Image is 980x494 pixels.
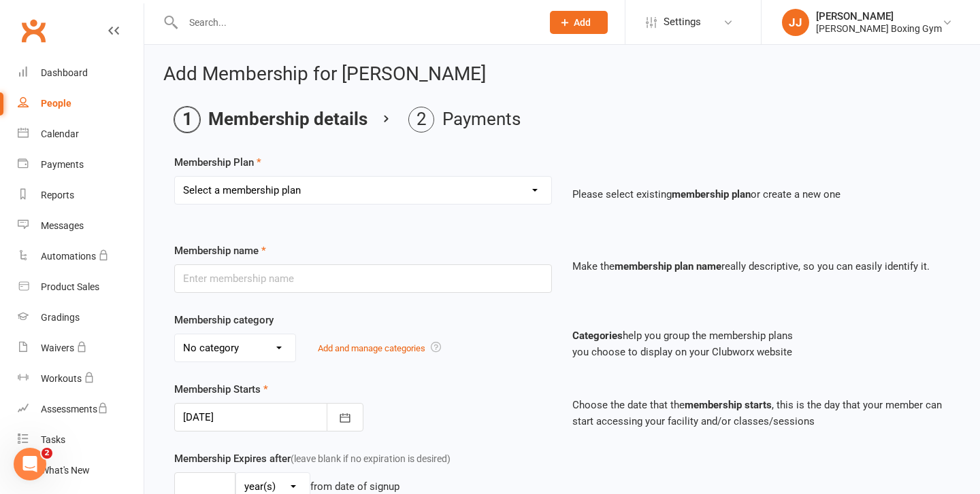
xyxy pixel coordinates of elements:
[174,107,367,133] li: Membership details
[291,453,451,464] span: (leave blank if no expiration is desired)
[572,330,623,342] strong: Categories
[174,243,266,259] label: Membership name
[41,342,74,353] div: Waivers
[174,312,274,328] label: Membership category
[18,119,144,149] a: Calendar
[18,302,144,333] a: Gradings
[174,264,552,293] input: Enter membership name
[18,364,144,394] a: Workouts
[816,10,942,22] div: [PERSON_NAME]
[16,14,50,48] a: Clubworx
[574,17,591,28] span: Add
[41,251,96,262] div: Automations
[782,9,809,36] div: JJ
[41,128,79,139] div: Calendar
[179,13,532,32] input: Search...
[163,64,961,85] h2: Add Membership for [PERSON_NAME]
[672,188,751,200] strong: membership plan
[174,154,261,171] label: Membership Plan
[318,343,425,353] a: Add and manage categories
[685,399,772,411] strong: membership starts
[14,448,46,480] iframe: Intercom live chat
[41,159,84,170] div: Payments
[42,448,52,459] span: 2
[41,312,80,323] div: Gradings
[41,434,65,445] div: Tasks
[18,58,144,88] a: Dashboard
[174,381,268,398] label: Membership Starts
[18,455,144,486] a: What's New
[816,22,942,35] div: [PERSON_NAME] Boxing Gym
[18,241,144,272] a: Automations
[572,328,950,360] p: help you group the membership plans you choose to display on your Clubworx website
[615,260,721,272] strong: membership plan name
[18,272,144,302] a: Product Sales
[18,211,144,241] a: Messages
[572,258,950,275] p: Make the really descriptive, so you can easily identify it.
[664,7,701,37] span: Settings
[41,373,82,384] div: Workouts
[41,281,99,292] div: Product Sales
[41,67,88,78] div: Dashboard
[18,425,144,455] a: Tasks
[550,11,608,34] button: Add
[41,190,74,200] div: Reports
[572,397,950,429] p: Choose the date that the , this is the day that your member can start accessing your facility and...
[18,333,144,364] a: Waivers
[41,465,90,476] div: What's New
[18,180,144,211] a: Reports
[41,404,108,414] div: Assessments
[41,220,84,231] div: Messages
[18,88,144,119] a: People
[18,149,144,180] a: Payments
[408,107,521,133] li: Payments
[18,394,144,425] a: Assessments
[572,186,950,202] p: Please select existing or create a new one
[174,451,451,467] label: Membership Expires after
[41,98,71,109] div: People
